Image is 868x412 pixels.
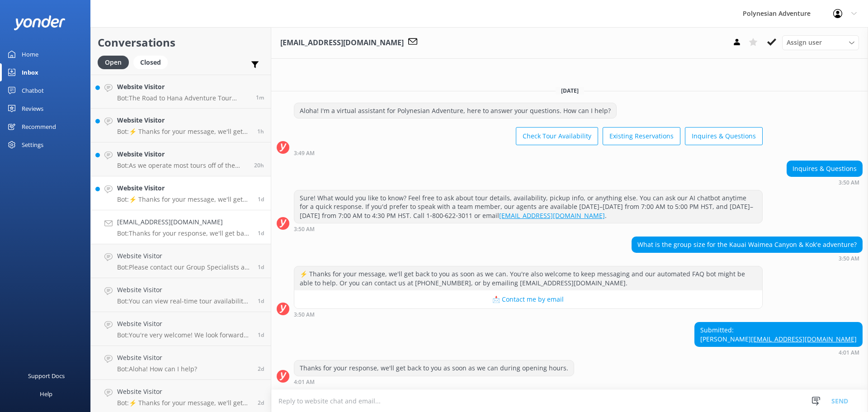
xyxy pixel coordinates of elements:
a: Website VisitorBot:⚡ Thanks for your message, we'll get back to you as soon as we can. You're als... [91,109,271,142]
img: yonder-white-logo.png [14,15,66,30]
button: 📩 Contact me by email [294,290,762,308]
span: Aug 30 2025 08:34am (UTC -10:00) Pacific/Honolulu [258,195,264,203]
strong: 3:50 AM [294,312,315,317]
button: Existing Reservations [603,127,680,145]
div: Open [98,56,129,69]
div: Thanks for your response, we'll get back to you as soon as we can during opening hours. [294,360,574,376]
span: Aug 29 2025 07:56pm (UTC -10:00) Pacific/Honolulu [258,263,264,271]
div: Reviews [22,99,43,118]
p: Bot: Aloha! How can I help? [117,365,197,373]
button: Check Tour Availability [516,127,598,145]
p: Bot: You can view real-time tour availability and book your Polynesian Adventure online at [URL][... [117,297,251,305]
h4: Website Visitor [117,183,251,193]
a: Website VisitorBot:You're very welcome! We look forward to seeing you on a Polynesian Adventure.1d [91,312,271,346]
p: Bot: The Road to Hana Adventure Tour includes scenic stops, waterfalls, and coastal wonders, but ... [117,94,249,102]
h4: [EMAIL_ADDRESS][DOMAIN_NAME] [117,217,251,227]
h4: Website Visitor [117,387,251,397]
div: Aloha! I'm a virtual assistant for Polynesian Adventure, here to answer your questions. How can I... [294,103,616,118]
strong: 3:50 AM [839,256,859,261]
span: Assign user [787,38,822,47]
span: Aug 31 2025 07:24am (UTC -10:00) Pacific/Honolulu [257,128,264,135]
span: Aug 30 2025 12:45pm (UTC -10:00) Pacific/Honolulu [254,161,264,169]
h4: Website Visitor [117,149,247,159]
span: Aug 28 2025 08:31pm (UTC -10:00) Pacific/Honolulu [258,399,264,407]
a: [EMAIL_ADDRESS][DOMAIN_NAME] [499,211,605,220]
div: Aug 30 2025 04:01am (UTC -10:00) Pacific/Honolulu [694,349,863,355]
p: Bot: ⚡ Thanks for your message, we'll get back to you as soon as we can. You're also welcome to k... [117,195,251,204]
div: ⚡ Thanks for your message, we'll get back to you as soon as we can. You're also welcome to keep m... [294,266,762,290]
div: Aug 30 2025 03:50am (UTC -10:00) Pacific/Honolulu [294,311,763,317]
h2: Conversations [98,34,264,51]
div: Assign User [782,35,859,50]
p: Bot: ⚡ Thanks for your message, we'll get back to you as soon as we can. You're also welcome to k... [117,399,251,407]
div: Aug 30 2025 03:50am (UTC -10:00) Pacific/Honolulu [787,179,863,185]
button: Inquires & Questions [685,127,763,145]
a: Website VisitorBot:Aloha! How can I help?2d [91,346,271,380]
div: What is the group size for the Kauai Waimea Canyon & Kok'e adventure? [632,237,862,252]
div: Help [40,385,52,403]
h4: Website Visitor [117,319,251,329]
div: Settings [22,136,43,154]
p: Bot: Thanks for your response, we'll get back to you as soon as we can during opening hours. [117,229,251,237]
span: Aug 29 2025 10:53am (UTC -10:00) Pacific/Honolulu [258,331,264,339]
div: Aug 30 2025 03:50am (UTC -10:00) Pacific/Honolulu [294,226,763,232]
p: Bot: Please contact our Group Specialists at [PHONE_NUMBER] or request a custom quote at [DOMAIN_... [117,263,251,271]
div: Closed [133,56,168,69]
a: Closed [133,57,172,67]
div: Sure! What would you like to know? Feel free to ask about tour details, availability, pickup info... [294,190,762,223]
div: Home [22,45,38,63]
strong: 3:49 AM [294,151,315,156]
span: Aug 30 2025 04:01am (UTC -10:00) Pacific/Honolulu [258,229,264,237]
div: Aug 30 2025 03:50am (UTC -10:00) Pacific/Honolulu [632,255,863,261]
a: Website VisitorBot:Please contact our Group Specialists at [PHONE_NUMBER] or request a custom quo... [91,244,271,278]
span: Aug 29 2025 07:23pm (UTC -10:00) Pacific/Honolulu [258,297,264,305]
a: Website VisitorBot:⚡ Thanks for your message, we'll get back to you as soon as we can. You're als... [91,176,271,210]
div: Inbox [22,63,38,81]
strong: 4:01 AM [294,379,315,385]
div: Chatbot [22,81,44,99]
h3: [EMAIL_ADDRESS][DOMAIN_NAME] [280,37,404,49]
h4: Website Visitor [117,285,251,295]
strong: 3:50 AM [839,180,859,185]
strong: 4:01 AM [839,350,859,355]
div: Submitted: [PERSON_NAME] [695,322,862,346]
span: [DATE] [556,87,584,95]
a: [EMAIL_ADDRESS][DOMAIN_NAME]Bot:Thanks for your response, we'll get back to you as soon as we can... [91,210,271,244]
span: Aug 31 2025 09:12am (UTC -10:00) Pacific/Honolulu [256,94,264,101]
div: Recommend [22,118,56,136]
h4: Website Visitor [117,115,250,125]
span: Aug 29 2025 01:46am (UTC -10:00) Pacific/Honolulu [258,365,264,373]
div: Aug 30 2025 03:49am (UTC -10:00) Pacific/Honolulu [294,150,763,156]
a: Website VisitorBot:As we operate most tours off of the cruise lines, we recommend you contact you... [91,142,271,176]
div: Support Docs [28,367,65,385]
p: Bot: As we operate most tours off of the cruise lines, we recommend you contact your shore excurs... [117,161,247,170]
a: [EMAIL_ADDRESS][DOMAIN_NAME] [751,335,857,343]
div: Aug 30 2025 04:01am (UTC -10:00) Pacific/Honolulu [294,379,574,385]
h4: Website Visitor [117,251,251,261]
h4: Website Visitor [117,82,249,92]
a: Website VisitorBot:You can view real-time tour availability and book your Polynesian Adventure on... [91,278,271,312]
p: Bot: ⚡ Thanks for your message, we'll get back to you as soon as we can. You're also welcome to k... [117,128,250,136]
a: Open [98,57,133,67]
strong: 3:50 AM [294,227,315,232]
p: Bot: You're very welcome! We look forward to seeing you on a Polynesian Adventure. [117,331,251,339]
div: Inquires & Questions [787,161,862,176]
a: Website VisitorBot:The Road to Hana Adventure Tour includes scenic stops, waterfalls, and coastal... [91,75,271,109]
h4: Website Visitor [117,353,197,363]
